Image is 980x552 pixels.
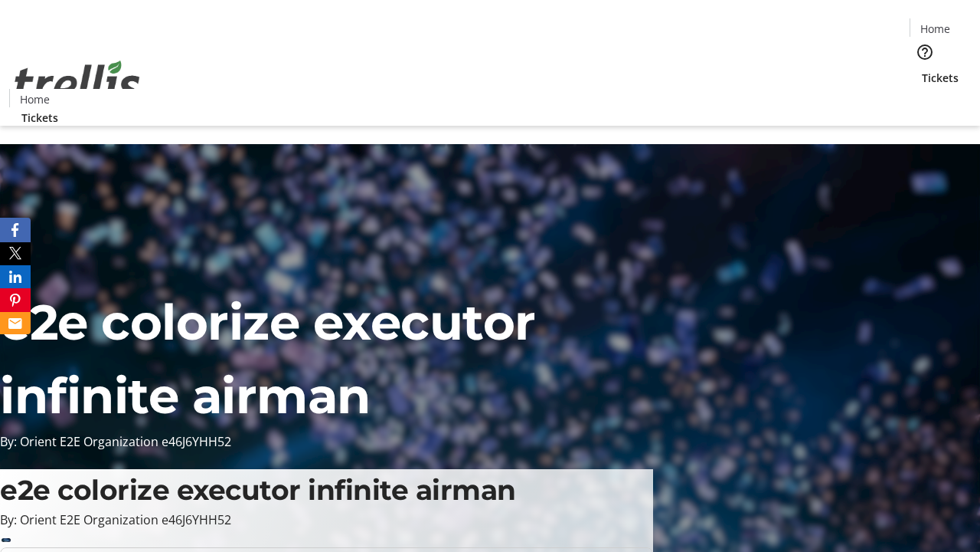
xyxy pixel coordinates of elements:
img: Orient E2E Organization e46J6YHH52's Logo [9,44,145,120]
a: Home [910,21,959,37]
button: Cart [910,86,940,117]
a: Home [10,91,59,107]
span: Home [920,21,950,37]
a: Tickets [910,70,971,86]
span: Tickets [922,70,959,86]
button: Help [910,37,940,67]
span: Home [20,91,50,107]
a: Tickets [9,110,70,126]
span: Tickets [21,110,58,126]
